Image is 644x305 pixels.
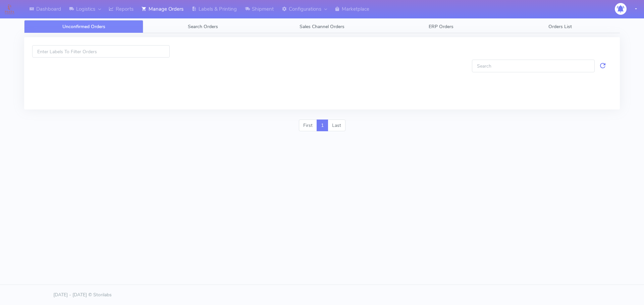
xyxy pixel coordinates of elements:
[317,120,328,132] a: 1
[429,23,453,30] span: ERP Orders
[300,23,344,30] span: Sales Channel Orders
[188,23,218,30] span: Search Orders
[548,23,572,30] span: Orders List
[472,60,595,72] input: Search
[62,23,105,30] span: Unconfirmed Orders
[32,45,170,58] input: Enter Labels To Filter Orders
[24,20,620,33] ul: Tabs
